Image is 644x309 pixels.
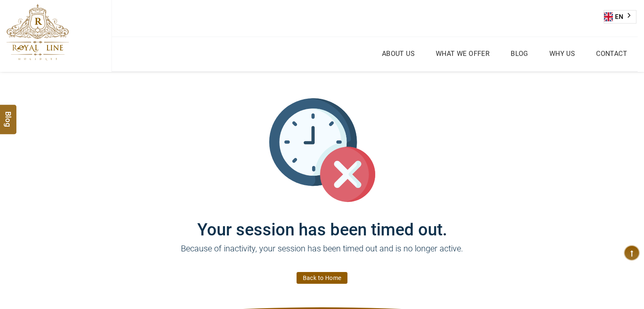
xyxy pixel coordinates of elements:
span: Blog [3,111,14,118]
aside: Language selected: English [604,10,636,24]
img: session_time_out.svg [269,97,375,203]
a: What we Offer [434,48,492,60]
div: Language [604,10,636,24]
a: Back to Home [297,272,348,284]
a: Contact [594,48,629,60]
a: EN [604,11,636,23]
a: Why Us [547,48,577,60]
img: The Royal Line Holidays [6,4,69,61]
p: Because of inactivity, your session has been timed out and is no longer active. [70,242,575,267]
a: Blog [509,48,530,60]
a: About Us [380,48,417,60]
h1: Your session has been timed out. [70,203,575,240]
